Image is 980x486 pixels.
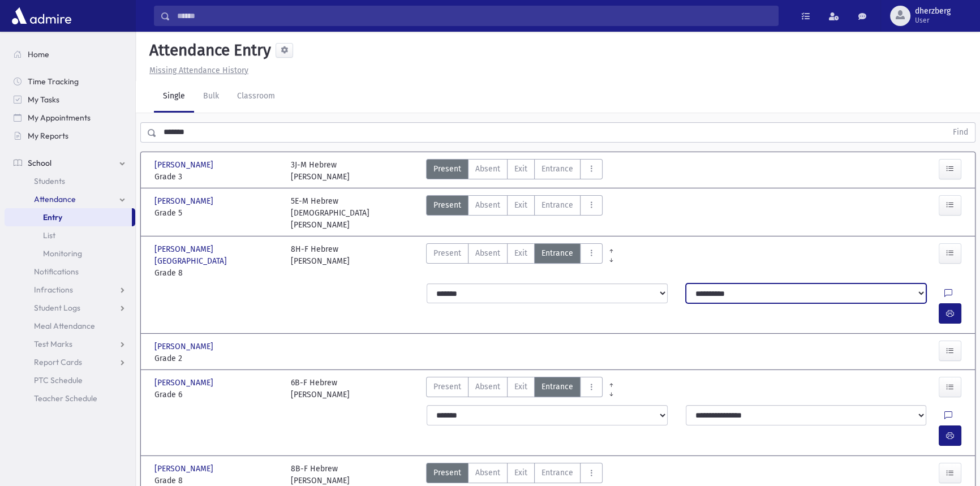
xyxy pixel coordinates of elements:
a: Student Logs [5,299,135,317]
span: Entrance [541,381,573,393]
span: Present [433,467,461,479]
span: Present [433,247,461,259]
a: Meal Attendance [5,317,135,335]
span: Infractions [34,285,73,295]
a: Bulk [194,81,228,113]
a: My Tasks [5,91,135,109]
div: AttTypes [426,243,603,279]
span: Meal Attendance [34,321,95,331]
span: [PERSON_NAME][GEOGRAPHIC_DATA] [154,243,280,267]
a: School [5,154,135,172]
a: Time Tracking [5,72,135,91]
input: Search [170,6,778,26]
span: [PERSON_NAME] [154,377,216,389]
span: Entrance [541,247,573,259]
a: Report Cards [5,353,135,371]
a: Students [5,172,135,190]
span: Present [433,199,461,211]
span: My Reports [28,131,68,141]
span: Present [433,381,461,393]
span: Report Cards [34,357,82,367]
span: Grade 5 [154,207,280,219]
span: Grade 6 [154,389,280,401]
span: Students [34,176,65,186]
span: Entry [43,212,62,222]
span: [PERSON_NAME] [154,341,216,352]
span: Grade 3 [154,171,280,183]
span: Exit [514,199,527,211]
a: My Appointments [5,109,135,127]
span: Test Marks [34,339,72,349]
a: PTC Schedule [5,371,135,389]
a: Missing Attendance History [145,66,248,75]
span: Entrance [541,199,573,211]
u: Missing Attendance History [149,66,248,75]
span: Exit [514,247,527,259]
span: Absent [475,163,500,175]
img: AdmirePro [9,5,74,27]
div: 6B-F Hebrew [PERSON_NAME] [291,377,350,401]
div: 8H-F Hebrew [PERSON_NAME] [291,243,350,279]
span: Home [28,49,49,59]
div: 3J-M Hebrew [PERSON_NAME] [291,159,350,183]
span: Entrance [541,163,573,175]
h5: Attendance Entry [145,41,271,60]
span: Monitoring [43,248,82,259]
span: PTC Schedule [34,375,83,385]
a: Test Marks [5,335,135,353]
span: Attendance [34,194,76,204]
span: Exit [514,163,527,175]
span: List [43,230,55,240]
div: 5E-M Hebrew [DEMOGRAPHIC_DATA][PERSON_NAME] [291,195,416,231]
a: Attendance [5,190,135,208]
span: Grade 8 [154,267,280,279]
span: Time Tracking [28,76,79,87]
span: Absent [475,467,500,479]
a: Notifications [5,263,135,281]
span: Exit [514,381,527,393]
span: My Appointments [28,113,91,123]
div: AttTypes [426,159,603,183]
a: Home [5,45,135,63]
a: Teacher Schedule [5,389,135,407]
a: Infractions [5,281,135,299]
span: [PERSON_NAME] [154,159,216,171]
span: School [28,158,51,168]
span: [PERSON_NAME] [154,195,216,207]
span: Absent [475,247,500,259]
button: Find [946,123,975,142]
div: AttTypes [426,195,603,231]
span: Student Logs [34,303,80,313]
span: Grade 2 [154,352,280,364]
span: Teacher Schedule [34,393,97,403]
span: [PERSON_NAME] [154,463,216,475]
span: Absent [475,381,500,393]
span: Absent [475,199,500,211]
span: User [915,16,951,25]
div: AttTypes [426,377,603,401]
a: My Reports [5,127,135,145]
span: Present [433,163,461,175]
span: My Tasks [28,94,59,105]
a: Monitoring [5,244,135,263]
a: Entry [5,208,132,226]
a: Single [154,81,194,113]
span: Notifications [34,266,79,277]
a: List [5,226,135,244]
a: Classroom [228,81,284,113]
span: dherzberg [915,7,951,16]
